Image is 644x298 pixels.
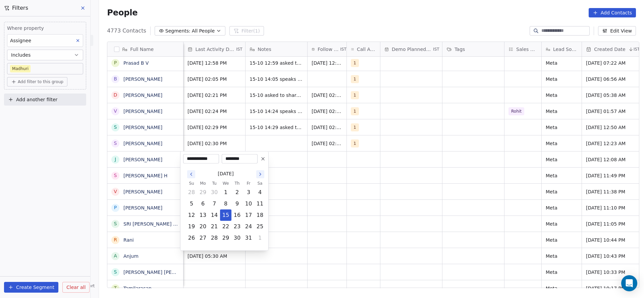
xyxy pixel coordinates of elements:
[209,210,220,221] button: Tuesday, October 14th, 2025
[243,180,254,187] th: Friday
[198,198,208,209] button: Monday, October 6th, 2025
[256,170,264,178] button: Go to the Next Month
[232,198,243,209] button: Thursday, October 9th, 2025
[232,221,243,232] button: Thursday, October 23rd, 2025
[243,210,254,221] button: Friday, October 17th, 2025
[220,210,231,221] button: Today, Wednesday, October 15th, 2025, selected
[209,221,220,232] button: Tuesday, October 21st, 2025
[218,170,233,177] span: [DATE]
[187,170,195,178] button: Go to the Previous Month
[254,180,266,187] th: Saturday
[186,233,197,243] button: Sunday, October 26th, 2025
[186,187,197,198] button: Sunday, September 28th, 2025
[243,198,254,209] button: Friday, October 10th, 2025
[220,233,231,243] button: Wednesday, October 29th, 2025
[186,180,266,244] table: October 2025
[198,187,208,198] button: Monday, September 29th, 2025
[220,187,231,198] button: Wednesday, October 1st, 2025
[197,180,209,187] th: Monday
[243,221,254,232] button: Friday, October 24th, 2025
[243,187,254,198] button: Friday, October 3rd, 2025
[255,221,265,232] button: Saturday, October 25th, 2025
[209,198,220,209] button: Tuesday, October 7th, 2025
[232,233,243,243] button: Thursday, October 30th, 2025
[198,210,208,221] button: Monday, October 13th, 2025
[186,180,197,187] th: Sunday
[209,187,220,198] button: Tuesday, September 30th, 2025
[209,180,220,187] th: Tuesday
[255,187,265,198] button: Saturday, October 4th, 2025
[232,187,243,198] button: Thursday, October 2nd, 2025
[255,210,265,221] button: Saturday, October 18th, 2025
[243,233,254,243] button: Friday, October 31st, 2025
[198,233,208,243] button: Monday, October 27th, 2025
[209,233,220,243] button: Tuesday, October 28th, 2025
[186,221,197,232] button: Sunday, October 19th, 2025
[232,210,243,221] button: Thursday, October 16th, 2025
[198,221,208,232] button: Monday, October 20th, 2025
[255,198,265,209] button: Saturday, October 11th, 2025
[255,233,265,243] button: Saturday, November 1st, 2025
[231,180,243,187] th: Thursday
[220,221,231,232] button: Wednesday, October 22nd, 2025
[220,198,231,209] button: Wednesday, October 8th, 2025
[186,210,197,221] button: Sunday, October 12th, 2025
[186,198,197,209] button: Sunday, October 5th, 2025
[220,180,231,187] th: Wednesday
